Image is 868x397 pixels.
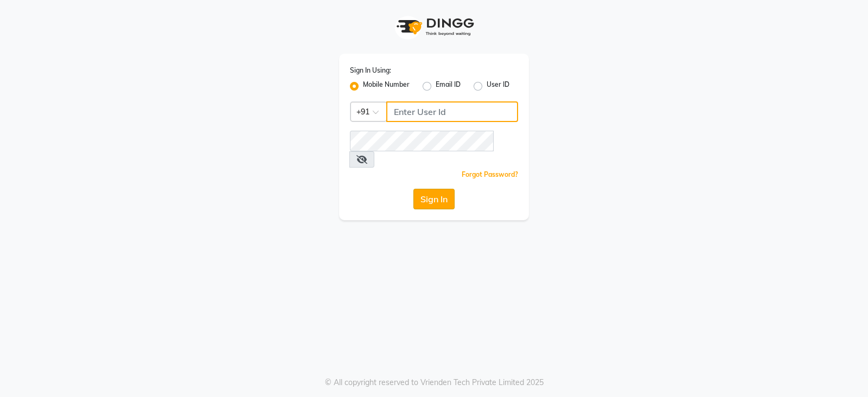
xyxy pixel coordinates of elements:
[363,80,410,93] label: Mobile Number
[413,189,455,209] button: Sign In
[436,80,461,93] label: Email ID
[462,170,518,178] a: Forgot Password?
[487,80,509,93] label: User ID
[350,131,494,151] input: Username
[350,66,391,75] label: Sign In Using:
[386,101,518,122] input: Username
[391,11,477,43] img: logo1.svg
